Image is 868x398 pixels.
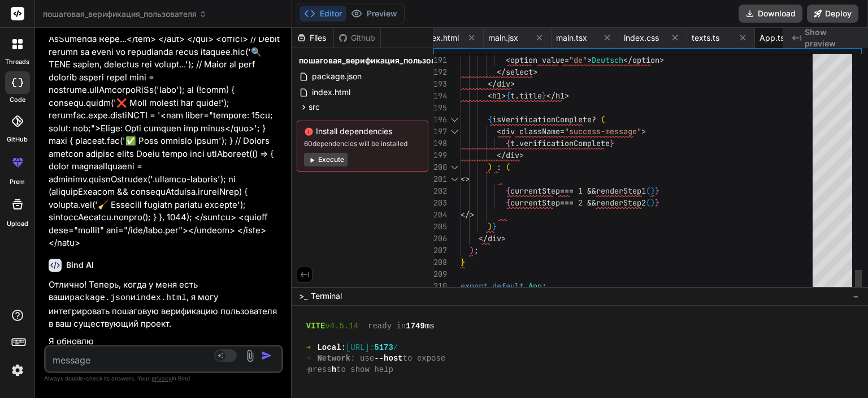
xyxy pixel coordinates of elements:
div: Click to collapse the range. [447,126,462,138]
div: 208 [433,256,446,268]
span: ms [425,321,435,332]
span: press [308,365,332,375]
span: Show preview [805,27,859,49]
span: "success-message" [565,126,641,136]
div: Click to collapse the range. [447,114,462,126]
span: пошаговая_верификация_пользователя [43,8,207,20]
span: . [515,91,519,101]
div: 206 [433,233,446,245]
span: h1 [492,91,501,101]
span: </ [623,55,632,65]
span: > [565,91,569,101]
span: privacy [151,375,172,382]
span: } [542,91,546,101]
img: attachment [244,349,257,362]
span: div [497,79,510,89]
span: index.html [311,85,351,99]
span: 1749 [406,321,425,332]
span: "de" [569,55,587,65]
span: renderStep1 [596,186,646,196]
span: option value [510,55,565,65]
span: src [309,101,320,113]
span: > [659,55,664,65]
span: ( [646,198,650,208]
div: 210 [433,280,446,292]
span: { [506,186,510,196]
span: ➜ [306,353,308,364]
span: isVerificationComplete [492,114,592,125]
div: Files [292,32,333,44]
span: пошаговая_верификация_пользователя [299,55,458,66]
span: ) [488,221,492,232]
span: </> [461,209,474,220]
span: === [560,186,574,196]
label: threads [5,57,29,67]
span: > [510,79,515,89]
img: icon [261,350,272,361]
span: / [393,343,398,353]
span: t [510,138,515,148]
span: } [655,198,659,208]
span: { [488,114,492,125]
span: ) [650,198,655,208]
label: GitHub [7,135,28,144]
div: 198 [433,138,446,149]
img: settings [8,361,27,380]
span: === [560,198,574,208]
span: > [501,233,506,243]
div: Github [334,32,380,44]
span: select [506,67,533,77]
span: && [587,186,596,196]
span: : use [350,353,374,364]
span: >_ [299,290,307,302]
span: − [853,290,859,302]
code: package.json [70,293,131,303]
span: ? [592,114,596,125]
span: v4.5.14 [325,321,358,332]
span: texts.ts [692,32,719,44]
div: 202 [433,185,446,197]
p: Отлично! Теперь, когда у меня есть ваши и , я могу интегрировать пошаговую верификацию пользовате... [49,279,281,331]
span: --host [374,353,402,364]
span: > [587,55,592,65]
span: [URL]: [346,343,374,353]
div: 192 [433,66,446,78]
span: currentStep [510,186,560,196]
span: } [655,186,659,196]
span: to show help [336,365,393,375]
span: index.css [624,32,659,44]
span: main.tsx [556,32,587,44]
span: 60 dependencies will be installed [304,139,421,148]
div: 197 [433,126,446,138]
span: = [560,126,565,136]
span: && [587,198,596,208]
span: } [610,138,614,148]
button: Preview [346,6,402,22]
span: ➜ [306,343,308,353]
button: Download [739,5,802,23]
span: > [501,91,506,101]
span: ( [601,114,605,125]
div: Click to collapse the range. [447,161,462,173]
span: </ [479,233,488,243]
div: 205 [433,221,446,233]
span: 1 [578,186,583,196]
span: > [533,67,537,77]
span: renderStep2 [596,198,646,208]
span: verificationComplete [519,138,610,148]
span: < [488,91,492,101]
span: : [341,343,345,353]
div: 207 [433,245,446,256]
span: 2 [578,198,583,208]
span: </ [497,67,506,77]
div: 201 [433,173,446,185]
span: VITE [306,321,325,332]
span: currentStep [510,198,560,208]
div: 191 [433,54,446,66]
span: <> [461,174,470,184]
span: Network [317,353,350,364]
span: = [565,55,569,65]
span: h1 [555,91,565,101]
span: t [510,91,515,101]
label: prem [10,177,25,187]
